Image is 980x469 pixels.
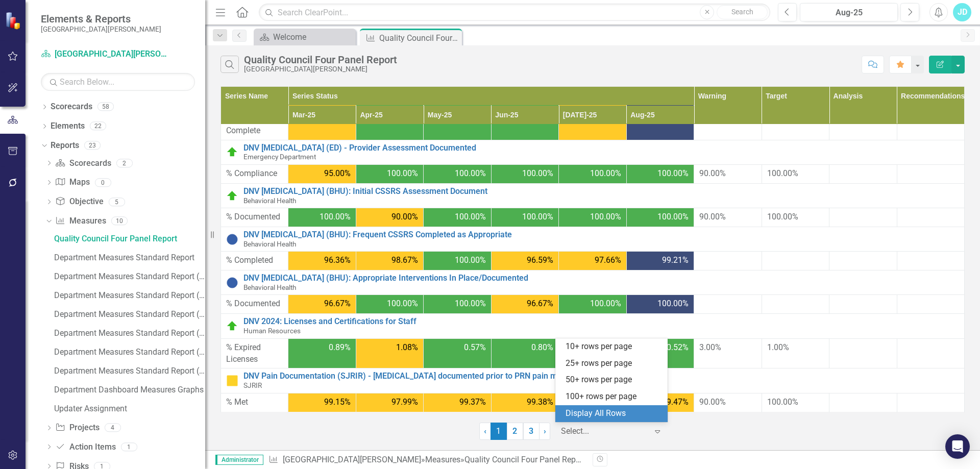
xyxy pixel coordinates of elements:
[491,423,507,440] span: 1
[55,441,115,453] a: Action Items
[657,298,689,310] span: 100.00%
[657,168,689,180] span: 100.00%
[52,401,205,417] a: Updater Assignment
[243,240,296,248] span: Behavioral Health
[767,397,798,407] span: 100.00%
[41,73,195,91] input: Search Below...
[226,233,238,245] img: No Information
[566,408,661,419] div: Display All Rows
[97,103,114,111] div: 58
[111,217,128,226] div: 10
[54,366,205,376] div: Department Measures Standard Report (Other)
[566,391,661,403] div: 100+ rows per page
[41,48,168,60] a: [GEOGRAPHIC_DATA][PERSON_NAME]
[324,298,351,310] span: 96.67%
[595,255,621,266] span: 97.66%
[484,426,486,436] span: ‹
[425,455,460,464] a: Measures
[522,168,553,180] span: 100.00%
[662,255,689,266] span: 99.21%
[5,11,23,30] img: ClearPoint Strategy
[699,397,726,407] span: 90.00%
[803,7,894,19] div: Aug-25
[243,143,959,153] a: DNV [MEDICAL_DATA] (ED) - Provider Assessment Documented
[566,341,661,353] div: 10+ rows per page
[54,272,205,281] div: Department Measures Standard Report (CFO)
[590,298,621,310] span: 100.00%
[221,368,965,393] td: Double-Click to Edit Right Click for Context Menu
[699,342,721,352] span: 3.00%
[243,317,959,326] a: DNV 2024: Licenses and Certifications for Staff
[283,455,421,464] a: [GEOGRAPHIC_DATA][PERSON_NAME]
[109,198,125,206] div: 5
[243,381,262,389] span: SJRIR
[387,168,418,180] span: 100.00%
[54,348,205,357] div: Department Measures Standard Report (CHRO)
[717,5,768,19] button: Search
[767,212,798,221] span: 100.00%
[897,164,964,183] td: Double-Click to Edit
[329,342,351,354] span: 0.89%
[243,153,316,161] span: Emergency Department
[544,426,546,436] span: ›
[52,363,205,379] a: Department Measures Standard Report (Other)
[52,231,205,247] a: Quality Council Four Panel Report
[259,4,770,21] input: Search ClearPoint...
[829,164,897,183] td: Double-Click to Edit
[699,212,726,221] span: 90.00%
[897,295,964,314] td: Double-Click to Edit
[243,283,296,291] span: Behavioral Health
[379,32,459,44] div: Quality Council Four Panel Report
[52,287,205,304] a: Department Measures Standard Report (CNO)
[455,168,486,180] span: 100.00%
[221,227,965,252] td: Double-Click to Edit Right Click for Context Menu
[829,208,897,227] td: Double-Click to Edit
[464,455,585,464] div: Quality Council Four Panel Report
[800,3,898,21] button: Aug-25
[324,168,351,180] span: 95.00%
[391,211,418,223] span: 90.00%
[226,190,238,202] img: On Target
[41,13,161,25] span: Elements & Reports
[273,31,353,43] div: Welcome
[221,314,965,338] td: Double-Click to Edit Right Click for Context Menu
[455,298,486,310] span: 100.00%
[243,196,296,205] span: Behavioral Health
[226,320,238,332] img: On Target
[897,338,964,368] td: Double-Click to Edit
[244,54,397,65] div: Quality Council Four Panel Report
[54,253,205,262] div: Department Measures Standard Report
[90,122,106,131] div: 22
[226,375,238,387] img: Caution
[731,8,753,16] span: Search
[324,255,351,266] span: 96.36%
[52,306,205,323] a: Department Measures Standard Report (COO)
[54,329,205,338] div: Department Measures Standard Report (CMO)
[226,146,238,158] img: On Target
[531,342,553,354] span: 0.80%
[116,159,133,167] div: 2
[953,3,971,21] button: JD
[897,252,964,270] td: Double-Click to Edit
[41,25,161,33] small: [GEOGRAPHIC_DATA][PERSON_NAME]
[54,385,205,394] div: Department Dashboard Measures Graphs
[226,255,283,266] span: % Completed
[243,327,301,335] span: Human Resources
[566,374,661,386] div: 50+ rows per page
[52,382,205,398] a: Department Dashboard Measures Graphs
[566,358,661,369] div: 25+ rows per page
[226,298,283,310] span: % Documented
[897,208,964,227] td: Double-Click to Edit
[54,404,205,413] div: Updater Assignment
[243,187,959,196] a: DNV [MEDICAL_DATA] (BHU): Initial CSSRS Assessment Document
[51,120,85,132] a: Elements
[51,101,92,113] a: Scorecards
[522,211,553,223] span: 100.00%
[55,422,99,434] a: Projects
[829,252,897,270] td: Double-Click to Edit
[243,230,959,239] a: DNV [MEDICAL_DATA] (BHU): Frequent CSSRS Completed as Appropriate
[268,454,585,466] div: » »
[829,295,897,314] td: Double-Click to Edit
[590,211,621,223] span: 100.00%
